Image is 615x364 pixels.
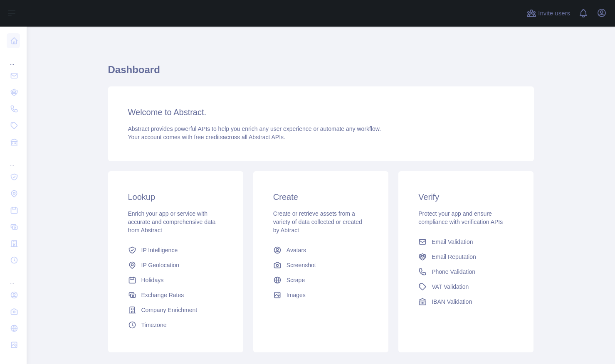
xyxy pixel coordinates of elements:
span: Your account comes with across all Abstract APIs. [128,134,285,140]
a: Screenshot [270,258,372,273]
span: Enrich your app or service with accurate and comprehensive data from Abstract [128,210,216,234]
a: Holidays [125,273,227,288]
span: Invite users [538,9,570,18]
a: Company Enrichment [125,303,227,317]
h3: Lookup [128,191,223,203]
a: Timezone [125,317,227,332]
span: Phone Validation [432,268,475,276]
span: Images [287,291,306,299]
span: Timezone [141,321,167,329]
button: Invite users [525,7,572,20]
span: Company Enrichment [141,306,198,314]
a: IBAN Validation [415,294,517,309]
span: free credits [194,134,223,140]
span: Exchange Rates [141,291,184,299]
span: Holidays [141,276,164,284]
span: Scrape [287,276,305,284]
span: IP Geolocation [141,261,180,269]
div: ... [7,151,20,168]
a: Images [270,288,372,303]
a: Email Reputation [415,249,517,264]
span: Screenshot [287,261,316,269]
span: Email Validation [432,238,473,246]
span: VAT Validation [432,283,469,291]
span: Protect your app and ensure compliance with verification APIs [418,210,503,225]
span: IBAN Validation [432,298,472,306]
h1: Dashboard [108,63,534,83]
h3: Verify [418,191,514,203]
a: Email Validation [415,234,517,249]
a: VAT Validation [415,279,517,294]
div: ... [7,269,20,286]
div: ... [7,50,20,66]
span: Email Reputation [432,253,476,261]
a: Exchange Rates [125,288,227,303]
h3: Create [273,191,368,203]
h3: Welcome to Abstract. [128,106,514,118]
span: Create or retrieve assets from a variety of data collected or created by Abtract [273,210,362,234]
a: Avatars [270,243,372,258]
a: Phone Validation [415,264,517,279]
span: IP Intelligence [141,246,178,254]
a: IP Geolocation [125,258,227,273]
a: IP Intelligence [125,243,227,258]
span: Abstract provides powerful APIs to help you enrich any user experience or automate any workflow. [128,125,381,132]
a: Scrape [270,273,372,288]
span: Avatars [287,246,306,254]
